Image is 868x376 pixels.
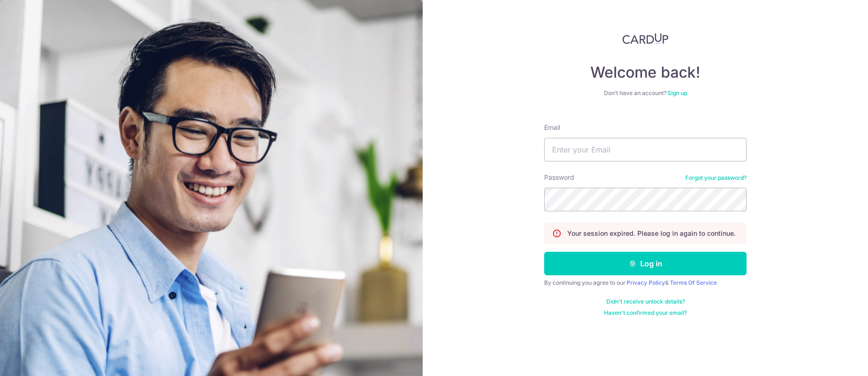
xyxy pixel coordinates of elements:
input: Enter your Email [544,138,747,161]
label: Password [544,173,574,182]
a: Sign up [667,89,687,96]
img: CardUp Logo [622,33,668,44]
p: Your session expired. Please log in again to continue. [567,229,736,238]
div: By continuing you agree to our & [544,279,747,287]
button: Log in [544,252,747,275]
div: Don’t have an account? [544,89,747,97]
label: Email [544,123,560,132]
a: Haven't confirmed your email? [604,309,687,317]
a: Terms Of Service [670,279,717,286]
a: Privacy Policy [627,279,665,286]
a: Didn't receive unlock details? [606,298,685,305]
h4: Welcome back! [544,63,747,82]
a: Forgot your password? [685,174,747,182]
